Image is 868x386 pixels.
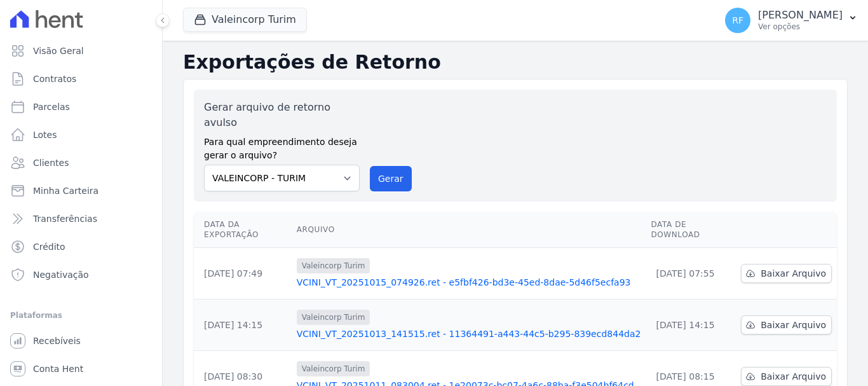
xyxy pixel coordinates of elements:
[204,100,360,130] label: Gerar arquivo de retorno avulso
[646,300,736,351] td: [DATE] 14:15
[761,267,826,280] span: Baixar Arquivo
[183,8,307,32] button: Valeincorp Turim
[758,22,843,32] p: Ver opções
[194,300,292,351] td: [DATE] 14:15
[297,310,370,325] span: Valeincorp Turim
[5,356,157,382] a: Conta Hent
[5,38,157,64] a: Visão Geral
[5,94,157,120] a: Parcelas
[732,16,743,25] span: RF
[741,315,832,334] a: Baixar Arquivo
[758,9,843,22] p: [PERSON_NAME]
[297,258,370,273] span: Valeincorp Turim
[194,248,292,300] td: [DATE] 07:49
[715,3,868,38] button: RF [PERSON_NAME] Ver opções
[33,184,98,197] span: Minha Carteira
[297,327,641,340] a: VCINI_VT_20251013_141515.ret - 11364491-a443-44c5-b295-839ecd844da2
[33,156,69,169] span: Clientes
[33,240,65,253] span: Crédito
[5,262,157,287] a: Negativação
[194,212,292,248] th: Data da Exportação
[33,362,83,375] span: Conta Hent
[33,334,81,347] span: Recebíveis
[5,150,157,176] a: Clientes
[5,328,157,354] a: Recebíveis
[33,128,57,141] span: Lotes
[183,51,848,74] h2: Exportações de Retorno
[370,166,412,191] button: Gerar
[33,45,84,57] span: Visão Geral
[33,72,76,85] span: Contratos
[10,308,152,323] div: Plataformas
[5,234,157,259] a: Crédito
[33,212,97,225] span: Transferências
[5,178,157,203] a: Minha Carteira
[761,370,826,383] span: Baixar Arquivo
[292,212,646,248] th: Arquivo
[646,248,736,300] td: [DATE] 07:55
[297,276,641,289] a: VCINI_VT_20251015_074926.ret - e5fbf426-bd3e-45ed-8dae-5d46f5ecfa93
[761,319,826,331] span: Baixar Arquivo
[297,361,370,376] span: Valeincorp Turim
[741,264,832,283] a: Baixar Arquivo
[5,66,157,92] a: Contratos
[5,206,157,231] a: Transferências
[5,122,157,148] a: Lotes
[33,100,70,113] span: Parcelas
[204,130,360,162] label: Para qual empreendimento deseja gerar o arquivo?
[741,367,832,386] a: Baixar Arquivo
[33,268,89,281] span: Negativação
[646,212,736,248] th: Data de Download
